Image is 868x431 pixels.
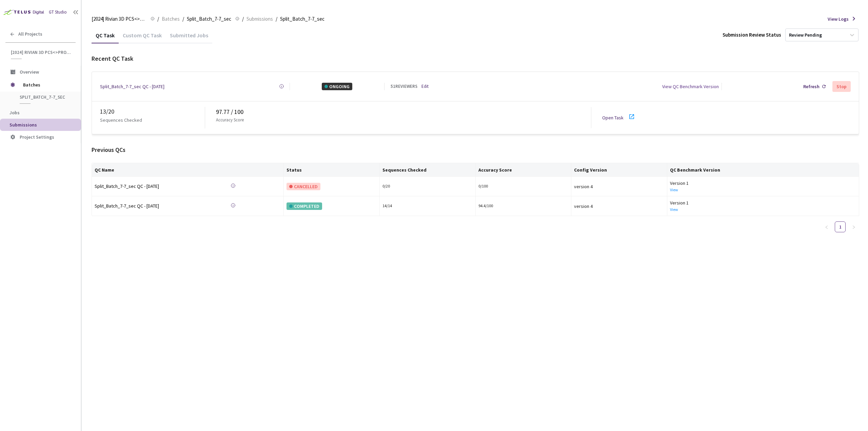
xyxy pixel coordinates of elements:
[287,183,320,190] div: CANCELLED
[836,84,847,89] div: Stop
[380,163,476,177] th: Sequences Checked
[187,15,231,23] span: Split_Batch_7-7_sec
[670,207,678,212] a: View
[421,83,429,90] a: Edit
[18,31,42,37] span: All Projects
[835,221,846,232] li: 1
[160,15,181,22] a: Batches
[23,78,70,92] span: Batches
[284,163,380,177] th: Status
[670,199,856,207] div: Version 1
[20,69,39,75] span: Overview
[157,15,159,23] li: /
[670,187,678,192] a: View
[478,203,569,209] div: 94.4/100
[848,221,859,232] button: right
[95,202,190,210] a: Split_Batch_7-7_sec QC - [DATE]
[245,15,274,22] a: Submissions
[49,9,67,16] div: GT Studio
[723,31,781,39] div: Submission Review Status
[92,163,284,177] th: QC Name
[852,225,856,229] span: right
[478,183,569,190] div: 0/100
[322,83,352,90] div: ONGOING
[382,183,473,190] div: 0 / 20
[789,32,822,38] div: Review Pending
[100,83,164,90] a: Split_Batch_7-7_sec QC - [DATE]
[100,116,142,124] p: Sequences Checked
[280,15,324,23] span: Split_Batch_7-7_sec
[92,15,146,23] span: [2024] Rivian 3D PCS<>Production
[602,115,624,121] a: Open Task
[803,83,820,90] div: Refresh
[166,32,212,43] div: Submitted Jobs
[662,83,719,90] div: View QC Benchmark Version
[162,15,180,23] span: Batches
[848,221,859,232] li: Next Page
[476,163,572,177] th: Accuracy Score
[670,179,856,187] div: Version 1
[11,50,72,55] span: [2024] Rivian 3D PCS<>Production
[821,221,832,232] button: left
[95,182,190,190] div: Split_Batch_7-7_sec QC - [DATE]
[571,163,667,177] th: Config Version
[667,163,859,177] th: QC Benchmark Version
[391,83,417,90] div: 51 REVIEWERS
[216,107,591,117] div: 97.77 / 100
[574,183,664,190] div: version 4
[95,202,190,210] div: Split_Batch_7-7_sec QC - [DATE]
[828,15,849,23] span: View Logs
[287,202,322,210] div: COMPLETED
[382,203,473,209] div: 14 / 14
[182,15,184,23] li: /
[835,222,845,232] a: 1
[92,145,859,155] div: Previous QCs
[92,54,859,63] div: Recent QC Task
[216,117,244,123] p: Accuracy Score
[119,32,166,43] div: Custom QC Task
[92,32,119,43] div: QC Task
[9,110,20,116] span: Jobs
[9,122,37,128] span: Submissions
[100,107,205,116] div: 13 / 20
[246,15,273,23] span: Submissions
[821,221,832,232] li: Previous Page
[825,225,829,229] span: left
[242,15,244,23] li: /
[20,134,54,140] span: Project Settings
[276,15,277,23] li: /
[574,202,664,210] div: version 4
[20,94,70,100] span: Split_Batch_7-7_sec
